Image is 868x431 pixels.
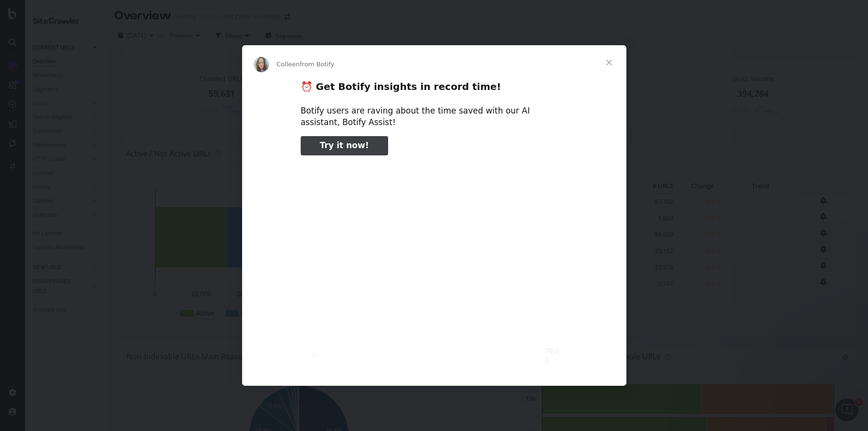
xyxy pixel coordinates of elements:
[592,45,626,80] span: Close
[320,140,369,150] span: Try it now!
[545,345,562,364] div: 00:32
[254,57,269,72] img: Profile image for Colleen
[308,349,320,360] svg: Play
[300,61,334,68] span: from Botify
[301,80,568,98] h2: ⏰ Get Botify insights in record time!
[301,136,388,155] a: Try it now!
[234,164,635,364] video: Play video
[301,105,568,128] div: Botify users are raving about the time saved with our AI assistant, Botify Assist!
[277,61,300,68] span: Colleen
[324,354,541,355] input: Seek video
